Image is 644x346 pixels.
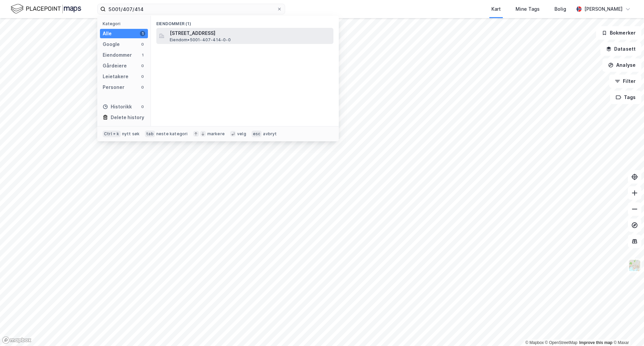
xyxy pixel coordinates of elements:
[610,314,644,346] iframe: Chat Widget
[140,74,145,79] div: 0
[554,5,566,13] div: Bolig
[252,131,262,137] div: esc
[263,131,277,137] div: avbryt
[628,259,641,272] img: Z
[584,5,623,13] div: [PERSON_NAME]
[140,85,145,90] div: 0
[140,63,145,68] div: 0
[103,103,132,111] div: Historikk
[610,314,644,346] div: Kontrollprogram for chat
[207,131,225,137] div: markere
[103,131,121,137] div: Ctrl + k
[609,75,641,88] button: Filter
[491,5,501,13] div: Kart
[525,340,544,345] a: Mapbox
[103,40,120,48] div: Google
[516,5,540,13] div: Mine Tags
[103,30,112,38] div: Alle
[140,42,145,47] div: 0
[170,29,331,37] span: [STREET_ADDRESS]
[140,104,145,109] div: 0
[237,131,246,137] div: velg
[545,340,578,345] a: OpenStreetMap
[103,72,128,81] div: Leietakere
[610,91,641,104] button: Tags
[106,4,277,14] input: Søk på adresse, matrikkel, gårdeiere, leietakere eller personer
[579,340,612,345] a: Improve this map
[170,37,231,43] span: Eiendom • 5001-407-414-0-0
[103,21,148,26] div: Kategori
[140,52,145,58] div: 1
[151,16,339,28] div: Eiendommer (1)
[145,131,155,137] div: tab
[111,113,144,121] div: Delete history
[156,131,188,137] div: neste kategori
[140,31,145,36] div: 1
[103,51,132,59] div: Eiendommer
[600,42,641,56] button: Datasett
[103,83,124,91] div: Personer
[11,3,81,15] img: logo.f888ab2527a4732fd821a326f86c7f29.svg
[103,62,127,70] div: Gårdeiere
[596,26,641,40] button: Bokmerker
[2,336,32,344] a: Mapbox homepage
[122,131,140,137] div: nytt søk
[602,58,641,72] button: Analyse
